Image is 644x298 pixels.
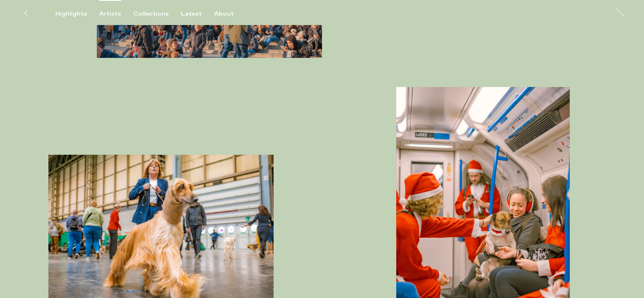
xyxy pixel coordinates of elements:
[55,10,87,18] div: Highlights
[181,10,214,18] button: Latest
[133,10,169,18] div: Collections
[214,10,234,18] div: About
[181,10,202,18] div: Latest
[55,10,99,18] button: Highlights
[214,10,246,18] button: About
[99,10,133,18] button: Artists
[133,10,181,18] button: Collections
[99,10,121,18] div: Artists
